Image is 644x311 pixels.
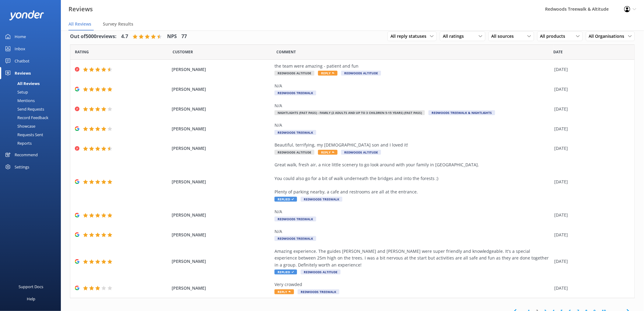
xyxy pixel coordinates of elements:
[75,49,89,55] span: Date
[4,105,44,113] div: Send Requests
[555,258,627,265] div: [DATE]
[275,208,551,215] div: N/A
[275,281,551,288] div: Very crowded
[555,86,627,93] div: [DATE]
[4,122,35,130] div: Showcase
[443,33,467,40] span: All ratings
[275,142,551,148] div: Beautiful, terrifying, my [DEMOGRAPHIC_DATA] son and I loved it!
[4,105,61,113] a: Send Requests
[275,90,316,95] span: Redwoods Treewalk
[540,33,569,40] span: All products
[298,289,339,294] span: Redwoods Treewalk
[15,43,25,55] div: Inbox
[68,4,93,14] h3: Reviews
[301,270,341,274] span: Redwoods Altitude
[275,110,425,115] span: Nightlights (Fast Pass) - Family (2 Adults and up to 3 Children 5-15 years) (Fast Pass)
[172,285,271,292] span: [PERSON_NAME]
[103,21,133,27] span: Survey Results
[275,122,551,129] div: N/A
[15,149,38,161] div: Recommend
[173,49,193,55] span: Date
[390,33,430,40] span: All reply statuses
[275,150,314,155] span: Redwoods Altitude
[4,130,61,139] a: Requests Sent
[555,125,627,132] div: [DATE]
[15,30,26,43] div: Home
[4,96,35,105] div: Mentions
[555,66,627,73] div: [DATE]
[4,139,32,147] div: Reports
[275,217,316,221] span: Redwoods Treewalk
[4,139,61,147] a: Reports
[19,281,44,293] div: Support Docs
[275,228,551,235] div: N/A
[555,231,627,238] div: [DATE]
[4,88,28,96] div: Setup
[9,10,44,20] img: yonder-white-logo.png
[172,178,271,185] span: [PERSON_NAME]
[275,236,316,241] span: Redwoods Treewalk
[318,71,338,76] span: Reply
[555,178,627,185] div: [DATE]
[4,122,61,130] a: Showcase
[167,33,177,41] h4: NPS
[275,161,551,196] div: Great walk, fresh air, a nice little scenery to go look around with your family in [GEOGRAPHIC_DA...
[554,49,563,55] span: Date
[4,113,48,122] div: Record Feedback
[181,33,187,41] h4: 77
[172,66,271,73] span: [PERSON_NAME]
[15,161,29,173] div: Settings
[172,258,271,265] span: [PERSON_NAME]
[275,248,551,268] div: Amazing experience. The guides [PERSON_NAME] and [PERSON_NAME] were super friendly and knowledgea...
[121,33,128,41] h4: 4.7
[68,21,91,27] span: All Reviews
[492,33,518,40] span: All sources
[172,231,271,238] span: [PERSON_NAME]
[4,130,43,139] div: Requests Sent
[27,293,35,305] div: Help
[172,86,271,93] span: [PERSON_NAME]
[172,145,271,152] span: [PERSON_NAME]
[4,79,40,88] div: All Reviews
[70,33,117,41] h4: Out of 5000 reviews:
[318,150,338,155] span: Reply
[555,212,627,218] div: [DATE]
[277,49,296,55] span: Question
[275,270,297,274] span: Replied
[555,285,627,292] div: [DATE]
[172,212,271,218] span: [PERSON_NAME]
[4,88,61,96] a: Setup
[275,197,297,202] span: Replied
[341,150,381,155] span: Redwoods Altitude
[4,113,61,122] a: Record Feedback
[555,106,627,112] div: [DATE]
[15,67,31,79] div: Reviews
[4,79,61,88] a: All Reviews
[275,102,551,109] div: N/A
[275,83,551,89] div: N/A
[275,63,551,69] div: the team were amazing - patient and fun
[429,110,495,115] span: Redwoods Treewalk & Nightlights
[341,71,381,76] span: Redwoods Altitude
[275,71,314,76] span: Redwoods Altitude
[555,145,627,152] div: [DATE]
[4,96,61,105] a: Mentions
[301,197,342,202] span: Redwoods Treewalk
[172,106,271,112] span: [PERSON_NAME]
[15,55,30,67] div: Chatbot
[589,33,628,40] span: All Organisations
[172,125,271,132] span: [PERSON_NAME]
[275,130,316,135] span: Redwoods Treewalk
[275,289,294,294] span: Reply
